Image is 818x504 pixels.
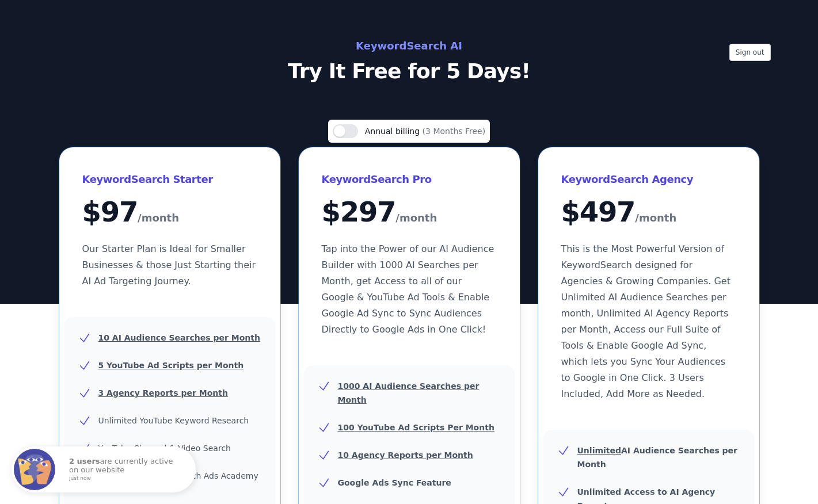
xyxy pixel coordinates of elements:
[98,361,244,370] u: 5 YouTube Ad Scripts per Month
[338,450,473,460] u: 10 Agency Reports per Month
[98,444,231,453] span: YouTube Channel & Video Search
[14,449,55,490] img: Fomo
[577,446,738,469] b: AI Audience Searches per Month
[151,60,667,83] p: Try It Free for 5 Days!
[69,476,181,482] small: just now
[561,198,736,227] div: $ 497
[151,37,667,55] h2: KeywordSearch AI
[69,457,184,481] p: are currently active on our website
[338,478,451,487] b: Google Ads Sync Feature
[98,333,260,342] u: 10 AI Audience Searches per Month
[577,446,622,455] u: Unlimited
[423,127,486,136] span: (3 Months Free)
[82,198,257,227] div: $ 97
[365,127,423,136] span: Annual billing
[729,44,771,61] button: Sign out
[69,457,100,465] strong: 2 users
[82,170,257,189] h3: KeywordSearch Starter
[322,198,497,227] div: $ 297
[561,170,736,189] h3: KeywordSearch Agency
[98,388,228,398] u: 3 Agency Reports per Month
[98,416,249,425] span: Unlimited YouTube Keyword Research
[338,423,494,432] u: 100 YouTube Ad Scripts Per Month
[395,209,437,227] span: /month
[138,209,179,227] span: /month
[338,381,480,404] u: 1000 AI Audience Searches per Month
[561,243,731,399] span: This is the Most Powerful Version of KeywordSearch designed for Agencies & Growing Companies. Get...
[322,243,494,335] span: Tap into the Power of our AI Audience Builder with 1000 AI Searches per Month, get Access to all ...
[322,170,497,189] h3: KeywordSearch Pro
[82,243,256,287] span: Our Starter Plan is Ideal for Smaller Businesses & those Just Starting their AI Ad Targeting Jour...
[635,209,676,227] span: /month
